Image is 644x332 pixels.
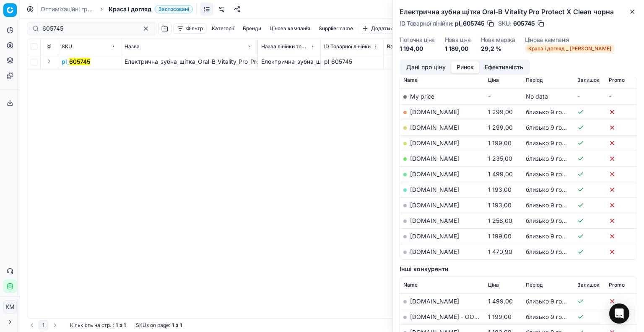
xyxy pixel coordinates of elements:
button: Go to next page [50,320,60,330]
nav: pagination [27,320,60,330]
strong: 1 [116,322,118,329]
td: No data [522,89,574,104]
nav: breadcrumb [41,5,193,13]
span: Ціна [488,77,499,84]
span: близько 9 годин тому [526,298,588,305]
a: [DOMAIN_NAME] [410,298,459,305]
button: 1 [39,320,48,330]
button: Go to previous page [27,320,37,330]
div: : [70,322,126,329]
span: Promo [609,77,625,84]
input: Пошук по SKU або назві [42,24,134,33]
span: Залишок [577,282,600,288]
strong: 1 [180,322,182,329]
button: Supplier name [315,24,356,34]
span: Name [403,77,418,84]
h2: Електрична зубна щітка Oral-B Vitality Pro Protect X Clean чорна [400,7,637,17]
div: 841,87 [387,58,443,66]
dt: Поточна ціна [400,37,435,43]
span: ID Товарної лінійки : [400,21,453,26]
span: близько 9 годин тому [526,139,588,146]
span: SKU [62,43,72,50]
span: близько 9 годин тому [526,170,588,178]
dt: Цінова кампанія [525,37,615,43]
dd: 1 189,00 [445,44,471,53]
dt: Нова маржа [481,37,515,43]
a: [DOMAIN_NAME] [410,155,459,162]
button: Категорії [208,24,238,34]
span: Name [403,282,418,288]
span: близько 9 годин тому [526,186,588,193]
a: [DOMAIN_NAME] - ООО «Эпицентр К» [410,313,520,320]
span: 1 235,00 [488,155,512,162]
span: близько 9 годин тому [526,313,588,320]
h5: Інші конкуренти [400,265,637,273]
td: - [605,89,637,104]
button: Цінова кампанія [266,24,314,34]
span: близько 9 годин тому [526,124,588,131]
button: Додати фільтр [358,24,411,34]
a: [DOMAIN_NAME] [410,233,459,240]
span: 1 299,00 [488,124,513,131]
span: 1 256,00 [488,217,512,224]
span: Електрична_зубна_щітка_Oral-B_Vitality_Pro_Protect_X_Clean_чорна [125,58,314,65]
span: Краса і догляд _ [PERSON_NAME] [525,44,615,53]
dd: 29,2 % [481,44,515,53]
span: КM [4,301,16,313]
span: My price [410,93,434,100]
span: pl_ [62,58,90,66]
a: [DOMAIN_NAME] [410,124,459,131]
button: Expand all [44,42,54,52]
span: ID Товарної лінійки [324,43,371,50]
div: Open Intercom Messenger [609,303,629,324]
button: pl_605745 [62,58,90,66]
span: близько 9 годин тому [526,155,588,162]
span: близько 9 годин тому [526,233,588,240]
a: [DOMAIN_NAME] [410,108,459,115]
span: SKU : [498,21,512,26]
span: близько 9 годин тому [526,108,588,115]
mark: 605745 [69,58,90,65]
span: Краса і доглядЗастосовані [109,5,193,13]
span: 605745 [513,19,535,28]
span: 1 193,00 [488,201,512,209]
a: [DOMAIN_NAME] [410,139,459,146]
td: - [485,89,522,104]
div: Електрична_зубна_щітка_Oral-B_Vitality_Pro_Protect_X_Clean_чорна [261,58,317,66]
span: 1 199,00 [488,139,512,146]
span: близько 9 годин тому [526,201,588,209]
button: Бренди [239,24,265,34]
dt: Нова ціна [445,37,471,43]
span: Застосовані [155,5,193,13]
strong: 1 [124,322,126,329]
span: Promo [609,282,625,288]
span: близько 9 годин тому [526,248,588,255]
span: Кількість на стр. [70,322,111,329]
span: Вартість [387,43,408,50]
span: близько 9 годин тому [526,217,588,224]
span: 1 199,00 [488,313,512,320]
strong: з [119,322,122,329]
span: 1 499,00 [488,170,513,178]
button: КM [3,300,17,314]
span: 1 499,00 [488,298,513,305]
span: SKUs on page : [136,322,170,329]
span: pl_605745 [455,19,485,28]
a: [DOMAIN_NAME] [410,170,459,178]
span: 1 470,90 [488,248,512,255]
span: Період [526,282,543,288]
span: Назва [125,43,140,50]
span: Назва лінійки товарів [261,43,309,50]
strong: з [176,322,178,329]
span: Ціна [488,282,499,288]
span: Залишок [577,77,600,84]
span: Період [526,77,543,84]
div: pl_605745 [324,58,380,66]
button: Дані про ціну [401,61,451,73]
dd: 1 194,00 [400,44,435,53]
a: Оптимізаційні групи [41,5,94,13]
span: 1 199,00 [488,233,512,240]
span: Краса і догляд [109,5,151,13]
button: Фільтр [173,24,207,34]
a: [DOMAIN_NAME] [410,217,459,224]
